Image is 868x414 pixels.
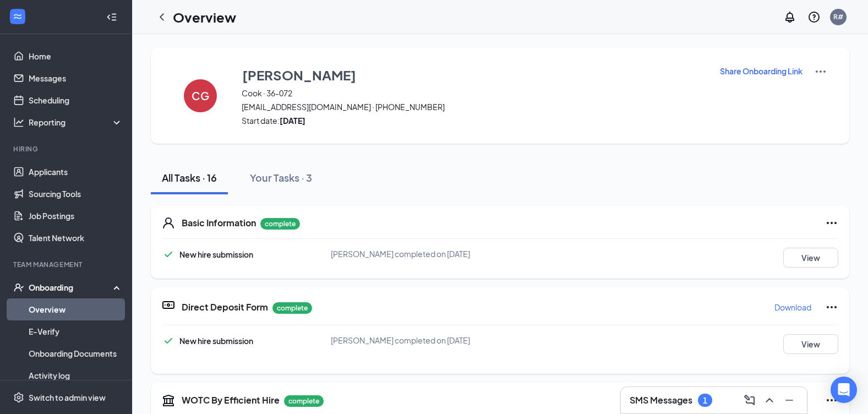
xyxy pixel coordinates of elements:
[192,92,209,100] h4: CG
[179,336,253,346] span: New hire submission
[29,282,113,293] div: Onboarding
[242,115,706,126] span: Start date:
[242,88,706,99] span: Cook · 36-072
[13,144,121,154] div: Hiring
[162,216,175,230] svg: User
[741,391,758,409] button: ComposeMessage
[29,227,123,249] a: Talent Network
[182,301,268,313] h5: Direct Deposit Form
[29,45,123,67] a: Home
[774,298,812,316] button: Download
[831,377,857,403] div: Open Intercom Messenger
[331,249,470,259] span: [PERSON_NAME] completed on [DATE]
[155,10,168,24] svg: ChevronLeft
[13,260,121,269] div: Team Management
[13,117,24,128] svg: Analysis
[242,66,356,84] h3: [PERSON_NAME]
[182,394,280,406] h5: WOTC By Efficient Hire
[825,216,838,230] svg: Ellipses
[825,394,838,407] svg: Ellipses
[29,117,123,128] div: Reporting
[29,364,123,386] a: Activity log
[162,248,175,261] svg: Checkmark
[250,171,312,184] div: Your Tasks · 3
[814,65,827,78] img: More Actions
[825,301,838,314] svg: Ellipses
[162,334,175,347] svg: Checkmark
[29,205,123,227] a: Job Postings
[743,394,756,407] svg: ComposeMessage
[272,302,312,314] p: complete
[807,10,821,24] svg: QuestionInfo
[331,335,470,345] span: [PERSON_NAME] completed on [DATE]
[173,65,228,126] button: CG
[29,320,123,342] a: E-Verify
[783,10,796,24] svg: Notifications
[173,8,236,26] h1: Overview
[761,391,778,409] button: ChevronUp
[703,396,707,405] div: 1
[29,183,123,205] a: Sourcing Tools
[242,65,706,85] button: [PERSON_NAME]
[763,394,776,407] svg: ChevronUp
[162,171,217,184] div: All Tasks · 16
[783,394,796,407] svg: Minimize
[29,67,123,89] a: Messages
[260,218,300,230] p: complete
[720,66,803,77] p: Share Onboarding Link
[13,282,24,293] svg: UserCheck
[13,392,24,403] svg: Settings
[29,89,123,111] a: Scheduling
[783,248,838,268] button: View
[833,12,843,21] div: R#
[29,298,123,320] a: Overview
[630,394,692,406] h3: SMS Messages
[179,249,253,259] span: New hire submission
[242,101,706,112] span: [EMAIL_ADDRESS][DOMAIN_NAME] · [PHONE_NUMBER]
[162,394,175,407] svg: Government
[284,395,324,407] p: complete
[280,116,305,126] strong: [DATE]
[106,12,117,23] svg: Collapse
[783,334,838,354] button: View
[29,342,123,364] a: Onboarding Documents
[12,11,23,22] svg: WorkstreamLogo
[719,65,803,77] button: Share Onboarding Link
[182,217,256,229] h5: Basic Information
[29,161,123,183] a: Applicants
[29,392,106,403] div: Switch to admin view
[780,391,798,409] button: Minimize
[162,298,175,312] svg: DirectDepositIcon
[774,302,811,313] p: Download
